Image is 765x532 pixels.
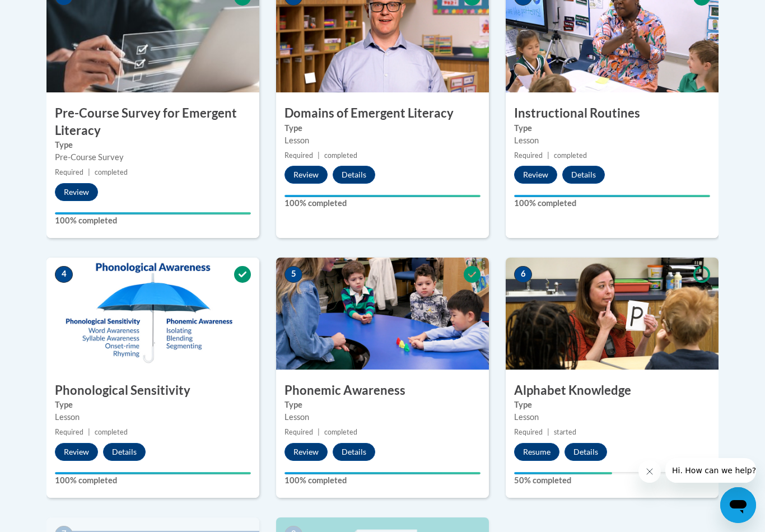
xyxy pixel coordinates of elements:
span: | [547,151,549,160]
img: Course Image [276,258,489,370]
span: Required [55,168,83,176]
span: | [88,428,90,436]
span: | [88,168,90,176]
label: Type [55,139,251,151]
h3: Phonological Sensitivity [46,382,259,399]
span: | [318,428,320,436]
span: | [547,428,549,436]
div: Your progress [514,195,710,197]
img: Course Image [506,258,719,370]
span: completed [95,168,128,176]
button: Details [103,443,146,461]
label: Type [284,122,481,134]
label: 100% completed [284,474,481,487]
h3: Pre-Course Survey for Emergent Literacy [46,105,259,139]
span: Required [514,428,543,436]
span: started [554,428,576,436]
div: Lesson [55,411,251,423]
button: Resume [514,443,559,461]
label: Type [514,399,710,411]
h3: Phonemic Awareness [276,382,489,399]
button: Review [55,183,98,201]
button: Details [565,443,607,461]
div: Lesson [284,411,481,423]
div: Your progress [514,472,612,474]
img: Course Image [46,258,259,370]
div: Your progress [55,212,251,214]
h3: Alphabet Knowledge [506,382,719,399]
label: Type [55,399,251,411]
button: Review [55,443,98,461]
div: Your progress [284,195,481,197]
div: Your progress [284,472,481,474]
span: completed [95,428,128,436]
h3: Instructional Routines [506,105,719,122]
span: 4 [55,266,73,283]
span: 6 [514,266,532,283]
span: completed [554,151,587,160]
label: Type [514,122,710,134]
label: Type [284,399,481,411]
span: Required [284,428,313,436]
label: 100% completed [514,197,710,209]
iframe: Close message [638,460,661,483]
span: completed [324,151,357,160]
label: 100% completed [55,214,251,227]
span: | [318,151,320,160]
span: Required [514,151,543,160]
div: Lesson [514,134,710,147]
button: Review [284,443,328,461]
button: Review [284,166,328,184]
span: Required [284,151,313,160]
div: Pre-Course Survey [55,151,251,164]
h3: Domains of Emergent Literacy [276,105,489,122]
button: Details [333,166,375,184]
button: Details [562,166,605,184]
label: 100% completed [55,474,251,487]
iframe: Button to launch messaging window [720,487,756,523]
div: Lesson [514,411,710,423]
button: Review [514,166,557,184]
div: Your progress [55,472,251,474]
span: completed [324,428,357,436]
iframe: Message from company [665,458,756,483]
span: Required [55,428,83,436]
label: 100% completed [284,197,481,209]
span: 5 [284,266,302,283]
label: 50% completed [514,474,710,487]
button: Details [333,443,375,461]
div: Lesson [284,134,481,147]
